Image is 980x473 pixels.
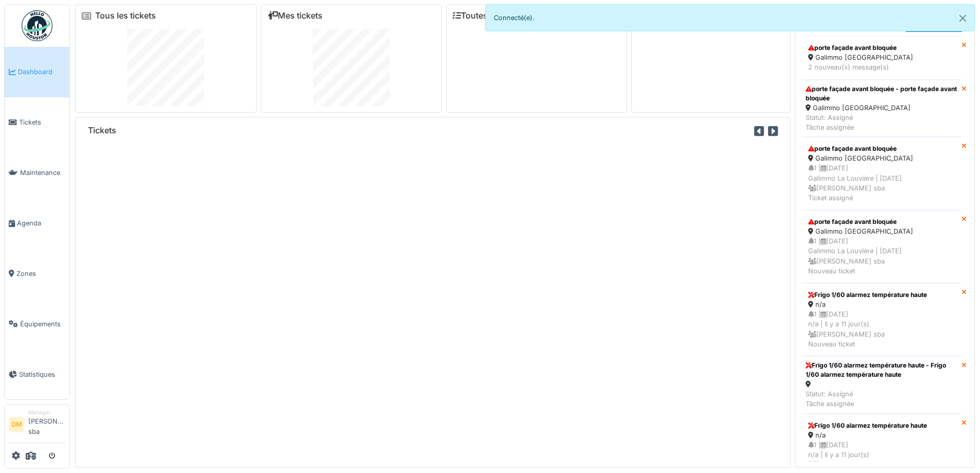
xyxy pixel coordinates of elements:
div: Frigo 1/60 alarmez température haute [808,421,955,430]
a: porte façade avant bloquée Galimmo [GEOGRAPHIC_DATA] 1 |[DATE]Galimmo La Louvière | [DATE] [PERSO... [801,210,961,283]
a: porte façade avant bloquée Galimmo [GEOGRAPHIC_DATA] 2 nouveau(x) message(s) [801,36,961,79]
div: Connecté(e). [485,4,975,31]
div: Galimmo [GEOGRAPHIC_DATA] [806,103,957,113]
a: Mes tickets [268,11,323,21]
span: Dashboard [18,67,65,77]
span: Agenda [17,218,65,228]
div: n/a [808,430,955,440]
div: Frigo 1/60 alarmez température haute - Frigo 1/60 alarmez température haute [806,361,957,379]
a: Statistiques [5,349,69,399]
span: Statistiques [19,370,65,379]
a: Frigo 1/60 alarmez température haute n/a 1 |[DATE]n/a | Il y a 11 jour(s) [PERSON_NAME] sbaNouvea... [801,283,961,356]
div: 1 | [DATE] Galimmo La Louvière | [DATE] [PERSON_NAME] sba Nouveau ticket [808,236,955,276]
div: 2 nouveau(x) message(s) [808,62,955,72]
a: Tickets [5,97,69,148]
a: DM Manager[PERSON_NAME] sba [9,409,65,443]
h6: Tickets [88,126,116,135]
a: Tous les tickets [95,11,156,21]
div: Manager [28,409,65,416]
a: Équipements [5,299,69,349]
div: Galimmo [GEOGRAPHIC_DATA] [808,52,955,62]
button: Close [951,5,974,32]
a: Frigo 1/60 alarmez température haute - Frigo 1/60 alarmez température haute Statut: AssignéTâche ... [801,356,961,414]
div: Galimmo [GEOGRAPHIC_DATA] [808,153,955,163]
a: Toutes les tâches [453,11,529,21]
div: Frigo 1/60 alarmez température haute [808,290,955,300]
div: Statut: Assigné Tâche assignée [806,389,957,409]
div: Statut: Assigné Tâche assignée [806,113,957,132]
div: Galimmo [GEOGRAPHIC_DATA] [808,226,955,236]
a: porte façade avant bloquée Galimmo [GEOGRAPHIC_DATA] 1 |[DATE]Galimmo La Louvière | [DATE] [PERSO... [801,137,961,210]
a: porte façade avant bloquée - porte façade avant bloquée Galimmo [GEOGRAPHIC_DATA] Statut: Assigné... [801,80,961,137]
li: DM [9,417,24,432]
a: Dashboard [5,47,69,97]
a: Zones [5,249,69,299]
img: Badge_color-CXgf-gQk.svg [22,10,52,41]
div: porte façade avant bloquée - porte façade avant bloquée [806,84,957,103]
span: Zones [16,269,65,278]
div: 1 | [DATE] Galimmo La Louvière | [DATE] [PERSON_NAME] sba Ticket assigné [808,163,955,203]
div: porte façade avant bloquée [808,43,955,52]
li: [PERSON_NAME] sba [28,409,65,441]
div: porte façade avant bloquée [808,217,955,226]
a: Agenda [5,198,69,249]
span: Maintenance [20,168,65,178]
span: Équipements [20,319,65,329]
div: 1 | [DATE] n/a | Il y a 11 jour(s) [PERSON_NAME] sba Nouveau ticket [808,309,955,349]
div: porte façade avant bloquée [808,144,955,153]
span: Tickets [19,117,65,127]
div: n/a [808,300,955,309]
a: Maintenance [5,148,69,198]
